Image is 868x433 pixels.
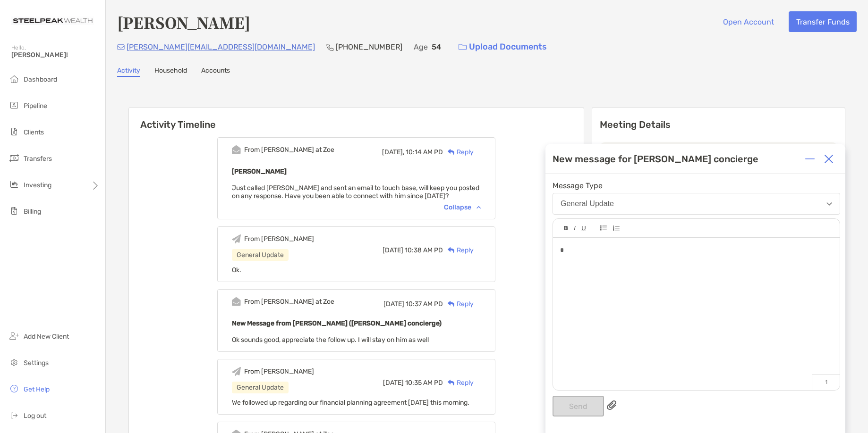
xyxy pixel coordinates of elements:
a: Activity [117,67,140,77]
img: settings icon [9,357,20,368]
span: Clients [24,128,44,136]
div: From [PERSON_NAME] at Zoe [244,298,334,306]
img: Editor control icon [574,226,576,231]
img: add_new_client icon [9,330,20,341]
span: Message Type [553,181,840,190]
div: Reply [443,147,474,157]
b: [PERSON_NAME] [232,167,287,175]
img: Email Icon [117,44,125,50]
img: investing icon [9,179,20,190]
a: Upload Documents [452,37,553,57]
span: 10:37 AM PD [406,300,443,308]
span: Settings [24,359,49,367]
img: Reply icon [448,149,455,155]
div: New message for [PERSON_NAME] concierge [553,153,758,165]
button: Transfer Funds [789,11,857,32]
p: Meeting Details [600,119,838,131]
div: Collapse [444,203,481,211]
span: Investing [24,181,51,189]
span: [DATE] [383,246,403,254]
span: [PERSON_NAME]! [11,51,100,59]
span: Ok sounds good, appreciate the follow up. I will stay on him as well [232,336,429,344]
img: transfers icon [9,152,20,164]
div: From [PERSON_NAME] [244,235,314,243]
img: Close [824,154,834,164]
img: clients icon [9,126,20,137]
span: Billing [24,208,41,216]
span: [DATE] [383,379,404,387]
span: Just called [PERSON_NAME] and sent an email to touch base, will keep you posted on any response. ... [232,184,479,200]
img: logout icon [9,409,20,421]
h6: Activity Timeline [129,108,584,130]
img: Event icon [232,145,241,154]
img: Editor control icon [581,226,586,231]
img: Editor control icon [600,225,607,231]
img: Zoe Logo [11,4,94,38]
div: From [PERSON_NAME] [244,367,314,375]
img: paperclip attachments [607,400,616,410]
div: General Update [561,200,614,208]
img: get-help icon [9,383,20,394]
div: Reply [443,299,474,309]
span: Get Help [24,385,50,393]
img: Reply icon [448,301,455,307]
button: General Update [553,193,840,215]
span: Pipeline [24,102,47,110]
button: Open Account [715,11,781,32]
b: New Message from [PERSON_NAME] ([PERSON_NAME] concierge) [232,319,442,327]
img: Editor control icon [613,225,620,231]
div: Reply [443,245,474,255]
img: Event icon [232,367,241,376]
img: dashboard icon [9,73,20,84]
p: 54 [432,41,441,53]
span: Log out [24,412,46,420]
span: [DATE] [383,300,404,308]
a: Accounts [201,67,230,77]
a: Household [154,67,187,77]
img: Phone Icon [326,43,334,51]
img: Editor control icon [564,226,568,231]
p: [PERSON_NAME][EMAIL_ADDRESS][DOMAIN_NAME] [127,41,315,53]
p: 1 [812,374,840,390]
img: Expand or collapse [805,154,815,164]
img: button icon [459,44,467,50]
span: We followed up regarding our financial planning agreement [DATE] this morning. [232,399,469,407]
div: General Update [232,382,289,393]
img: Reply icon [448,380,455,386]
img: Chevron icon [477,206,481,208]
p: [PHONE_NUMBER] [336,41,402,53]
span: 10:14 AM PD [406,148,443,156]
span: 10:38 AM PD [405,246,443,254]
img: Event icon [232,234,241,243]
span: Transfers [24,155,52,163]
div: From [PERSON_NAME] at Zoe [244,146,334,154]
img: Event icon [232,297,241,306]
img: billing icon [9,205,20,216]
img: Open dropdown arrow [826,202,832,206]
h4: [PERSON_NAME] [117,11,250,33]
img: pipeline icon [9,100,20,111]
span: [DATE], [382,148,404,156]
img: Reply icon [448,247,455,253]
p: Age [414,41,428,53]
div: Reply [443,378,474,388]
div: General Update [232,249,289,261]
span: 10:35 AM PD [405,379,443,387]
span: Ok. [232,266,241,274]
span: Add New Client [24,333,69,341]
span: Dashboard [24,75,57,83]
